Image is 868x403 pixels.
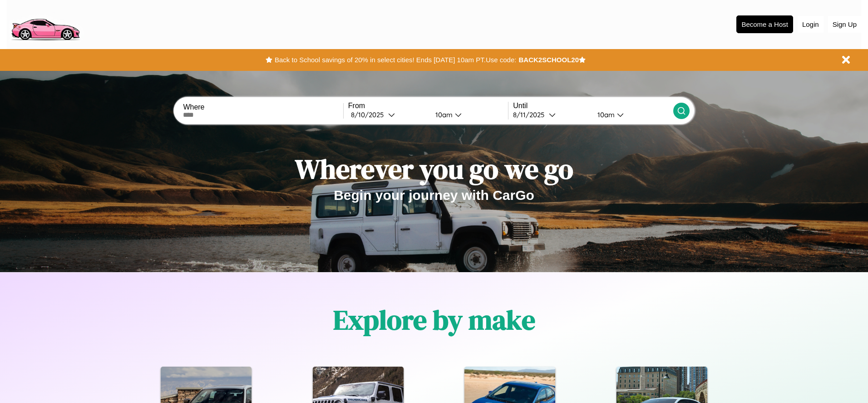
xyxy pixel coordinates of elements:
b: BACK2SCHOOL20 [518,56,579,64]
img: logo [7,5,84,43]
h1: Explore by make [333,301,535,338]
button: Become a Host [736,15,793,33]
button: 10am [428,110,508,119]
button: Back to School savings of 20% in select cities! Ends [DATE] 10am PT.Use code: [272,54,518,66]
button: 8/10/2025 [348,110,428,119]
div: 8 / 10 / 2025 [351,110,388,119]
div: 8 / 11 / 2025 [513,110,549,119]
label: From [348,102,508,110]
div: 10am [431,110,455,119]
label: Where [183,103,343,111]
div: 10am [593,110,617,119]
button: Sign Up [828,16,861,33]
label: Until [513,102,673,110]
button: Login [798,16,824,33]
button: 10am [590,110,673,119]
